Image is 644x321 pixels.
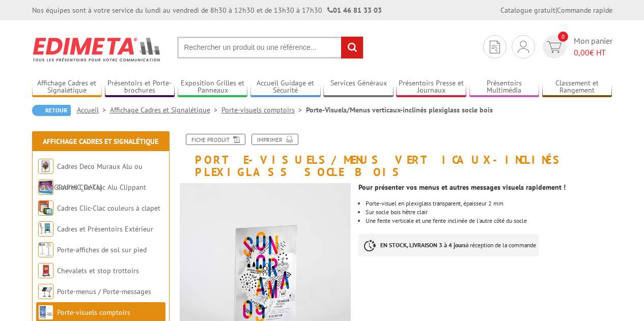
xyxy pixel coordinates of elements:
[38,162,143,192] a: Cadres Deco Muraux Alu ou [GEOGRAPHIC_DATA]
[38,242,53,257] img: Porte-affiches de sol sur pied
[38,200,53,216] img: Cadres Clic-Clac couleurs à clapet
[306,105,493,115] li: Porte-Visuels/Menus verticaux-inclinés plexiglass socle bois
[186,134,245,145] a: Fiche produit
[558,32,568,42] span: 0
[469,79,540,96] a: Présentoirs Multimédia
[57,308,130,317] a: Porte-visuels comptoirs
[574,47,590,57] span: 0,00
[57,203,160,213] a: Cadres Clic-Clac couleurs à clapet
[172,134,620,178] h1: Porte-Visuels/Menus verticaux-inclinés plexiglass socle bois
[366,209,612,215] li: Sur socle bois hêtre clair
[341,37,363,59] input: rechercher
[57,183,146,192] a: Cadres Clic-Clac Alu Clippant
[38,221,53,237] img: Cadres et Présentoirs Extérieur
[38,284,53,299] img: Porte-menus / Porte-messages
[57,287,151,296] a: Porte-menus / Porte-messages
[358,183,566,192] strong: Pour présenter vos menus et autres messages visuels rapidement !
[574,47,612,59] span: € HT
[32,5,382,15] div: Nos équipes sont à votre service du lundi au vendredi de 8h30 à 12h30 et de 13h30 à 17h30
[110,105,221,114] a: Affichage Cadres et Signalétique
[518,41,529,53] img: devis rapide
[542,79,612,96] a: Classement et Rangement
[57,266,139,275] a: Chevalets et stop trottoirs
[366,218,612,224] li: Une fente verticale et une fente inclinée de l'autre côté du socle
[323,79,394,96] a: Services Généraux
[57,245,147,254] a: Porte-affiches de sol sur pied
[547,41,562,53] img: devis rapide
[38,159,53,174] img: Cadres Deco Muraux Alu ou Bois
[557,6,612,15] a: Commande rapide
[32,79,102,96] a: Affichage Cadres et Signalétique
[500,5,612,15] div: |
[43,137,158,146] a: Affichage Cadres et Signalétique
[38,263,53,278] img: Chevalets et stop trottoirs
[221,105,306,114] a: Porte-visuels comptoirs
[574,35,612,59] span: Mon panier
[105,79,175,96] a: Présentoirs et Porte-brochures
[380,241,466,249] strong: EN STOCK, LIVRAISON 3 à 4 jours
[327,6,382,15] strong: 01 46 81 33 03
[396,79,466,96] a: Présentoirs Presse et Journaux
[250,79,321,96] a: Accueil Guidage et Sécurité
[32,31,162,68] img: Edimeta
[366,200,612,207] li: Porte-visuel en plexiglass transparent, épaisseur 2 mm
[540,35,612,59] a: devis rapide 0 Mon panier 0,00€ HT
[38,305,53,320] img: Porte-visuels comptoirs
[490,41,500,53] img: devis rapide
[500,6,555,15] a: Catalogue gratuit
[32,105,71,116] a: Retour
[251,134,298,145] a: Imprimer
[178,79,248,96] a: Exposition Grilles et Panneaux
[358,234,539,256] p: à réception de la commande
[77,105,110,114] a: Accueil
[57,224,153,234] a: Cadres et Présentoirs Extérieur
[177,37,363,59] input: Rechercher un produit ou une référence...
